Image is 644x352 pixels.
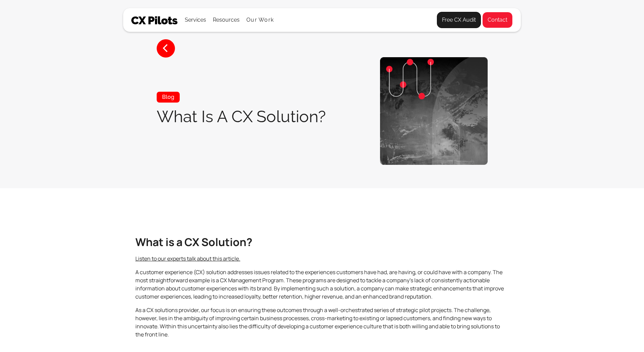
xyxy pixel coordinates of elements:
h2: What is a CX Solution? [135,235,509,249]
div: Blog [157,92,180,103]
a: Listen to our experts talk about this article. [135,255,240,262]
h1: What Is A CX Solution? [157,108,326,125]
a: Contact [482,12,513,28]
p: A customer experience (CX) solution addresses issues related to the experiences customers have ha... [135,268,509,301]
div: Resources [213,15,240,25]
p: As a CX solutions provider, our focus is on ensuring these outcomes through a well-orchestrated s... [135,306,509,347]
a: < [157,39,175,58]
div: Services [185,15,206,25]
a: Free CX Audit [437,12,481,28]
a: Our Work [246,17,274,23]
